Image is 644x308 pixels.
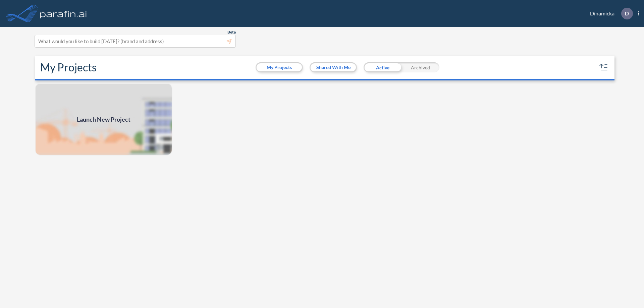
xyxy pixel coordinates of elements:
[311,63,356,71] button: Shared With Me
[39,7,88,20] img: logo
[257,63,302,71] button: My Projects
[598,62,609,73] button: sort
[580,8,639,19] div: Dinamicka
[40,61,97,74] h2: My Projects
[77,115,130,124] span: Launch New Project
[35,83,172,156] img: add
[35,83,172,156] a: Launch New Project
[625,10,629,16] p: D
[227,29,236,35] span: Beta
[401,62,439,72] div: Archived
[364,62,401,72] div: Active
